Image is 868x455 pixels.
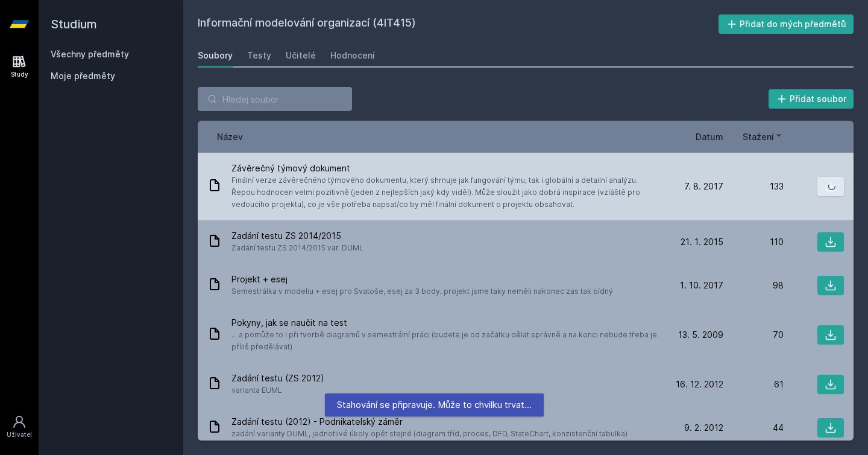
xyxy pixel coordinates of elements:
[743,130,784,143] button: Stažení
[723,279,784,291] div: 98
[231,384,324,396] span: varianta EUML
[684,180,723,192] span: 7. 8. 2017
[231,372,324,384] span: Zadání testu (ZS 2012)
[678,329,723,341] span: 13. 5. 2009
[723,378,784,390] div: 61
[681,236,723,248] span: 21. 1. 2015
[231,174,658,211] span: Finální verze závěrečného týmového dokumentu, který shrnuje jak fungování týmu, tak i globální a ...
[684,422,723,434] span: 9. 2. 2012
[217,130,243,143] button: Název
[286,43,316,68] a: Učitelé
[231,162,658,174] span: Závěrečný týmový dokument
[696,130,723,143] button: Datum
[198,87,352,111] input: Hledej soubor
[247,43,271,68] a: Testy
[325,393,544,416] div: Stahování se připravuje. Může to chvilku trvat…
[719,14,854,34] button: Přidat do mých předmětů
[231,416,627,428] span: Zadání testu (2012) - Podnikatelský záměr
[231,230,363,242] span: Zadání testu ZS 2014/2015
[680,279,723,291] span: 1. 10. 2017
[723,422,784,434] div: 44
[231,242,363,254] span: Zadání testu ZS 2014/2015 var. DUML
[198,14,719,34] h2: Informační modelování organizací (4IT415)
[231,329,658,353] span: ... a pomůže to i při tvorbě diagramů v semestrální práci (budete je od začátku dělat správně a n...
[231,317,658,329] span: Pokyny, jak se naučit na test
[2,48,36,85] a: Study
[769,89,854,109] button: Přidat soubor
[723,236,784,248] div: 110
[743,130,774,143] span: Stažení
[676,378,723,390] span: 16. 12. 2012
[198,43,233,68] a: Soubory
[247,49,271,62] div: Testy
[7,430,32,439] div: Uživatel
[330,43,375,68] a: Hodnocení
[286,49,316,62] div: Učitelé
[11,70,28,79] div: Study
[231,428,627,440] span: zadání varianty DUML, jednotlivé úkoly opět stejné (diagram tříd, proces, DFD, StateChart, konzis...
[51,70,115,82] span: Moje předměty
[198,49,233,62] div: Soubory
[231,273,613,285] span: Projekt + esej
[2,409,36,445] a: Uživatel
[723,180,784,192] div: 133
[330,49,375,62] div: Hodnocení
[51,49,129,59] a: Všechny předměty
[723,329,784,341] div: 70
[231,285,613,297] span: Semestrálka v modeliu + esej pro Svatoše, esej za 3 body, projekt jsme taky neměli nakonec zas ta...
